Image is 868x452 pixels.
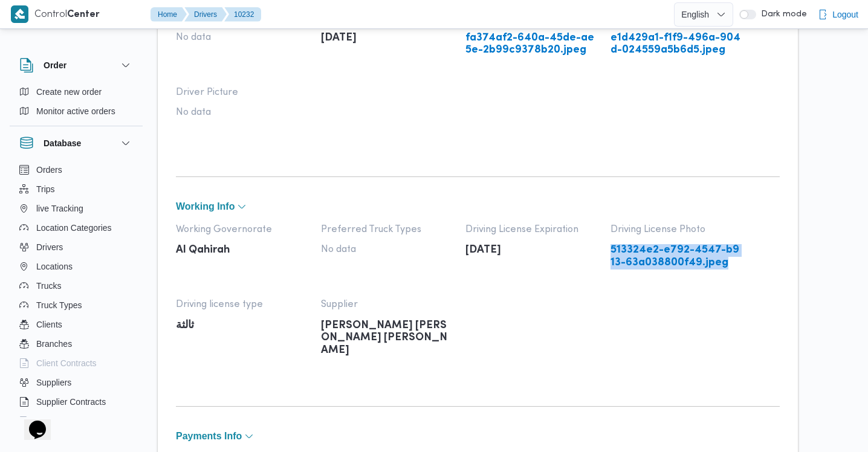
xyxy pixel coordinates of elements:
p: [DATE] [321,32,454,45]
span: No data [176,32,309,43]
span: Trips [36,182,55,196]
button: Working Info [176,202,780,211]
b: Center [67,10,100,19]
button: Location Categories [15,218,138,237]
button: Database [19,136,133,150]
button: Supplier Contracts [15,392,138,412]
button: Drivers [15,237,138,257]
p: [PERSON_NAME] [PERSON_NAME] [PERSON_NAME] [321,320,454,357]
div: Order [10,82,143,126]
a: fa374af2-640a-45de-ae5e-2b99c9378b20.jpeg [465,32,598,57]
button: Logout [813,2,863,27]
span: No data [321,244,454,255]
button: Clients [15,315,138,334]
button: Truck Types [15,295,138,315]
span: Driving License Photo [611,224,743,235]
button: Drivers [184,7,227,22]
span: Orders [36,163,62,177]
button: live Tracking [15,199,138,218]
button: 10232 [224,7,261,22]
span: Driving License Expiration [465,224,598,235]
span: Supplier Contracts [36,395,106,409]
span: Driver Picture [176,87,309,98]
span: live Tracking [36,201,83,216]
span: Dark mode [756,10,807,19]
span: Client Contracts [36,356,97,370]
span: Working Info [176,202,235,211]
button: Trips [15,179,138,199]
span: Location Categories [36,221,112,235]
button: Monitor active orders [15,102,138,121]
span: Clients [36,317,62,332]
span: Supplier [321,299,454,310]
h3: Order [44,58,66,73]
button: Branches [15,334,138,354]
button: Home [151,7,187,22]
button: Payments Info [176,431,780,441]
a: 513324e2-e792-4547-b913-63a038800f49.jpeg [611,244,743,269]
img: X8yXhbKr1z7QwAAAABJRU5ErkJggg== [11,5,28,23]
span: No data [176,107,309,118]
span: Payments Info [176,431,242,441]
button: Trucks [15,276,138,295]
p: [DATE] [465,244,598,257]
span: Drivers [36,240,63,254]
h3: Database [44,136,81,150]
span: Monitor active orders [36,104,115,118]
div: Database [10,160,143,422]
iframe: chat widget [12,404,51,440]
span: Working Governorate [176,224,309,235]
span: Suppliers [36,375,71,390]
button: Suppliers [15,373,138,392]
span: Branches [36,337,72,351]
span: Create new order [36,85,102,99]
span: Logout [832,7,858,22]
p: ثالثة [176,320,309,332]
span: Trucks [36,279,61,293]
span: Preferred Truck Types [321,224,454,235]
p: Al Qahirah [176,244,309,257]
button: Locations [15,257,138,276]
button: Order [19,58,133,73]
button: Create new order [15,82,138,102]
span: Locations [36,259,73,274]
span: Driving license type [176,299,309,310]
button: Client Contracts [15,354,138,373]
div: Working Info [176,215,780,384]
button: Devices [15,412,138,431]
button: Orders [15,160,138,179]
span: Truck Types [36,298,82,312]
span: Devices [36,414,66,428]
a: e1d429a1-f1f9-496a-904d-024559a5b6d5.jpeg [611,32,743,57]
